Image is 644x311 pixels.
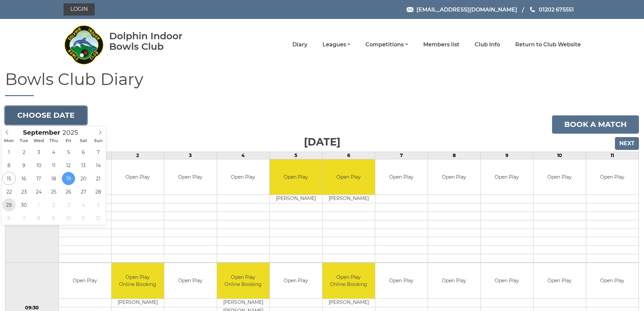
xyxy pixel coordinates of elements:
span: September 27, 2025 [77,185,90,198]
td: 6 [322,152,375,159]
td: 8 [428,152,480,159]
td: Open Play [481,263,533,298]
td: 10 [533,152,586,159]
td: Open Play [428,263,480,298]
span: Fri [61,139,76,143]
td: Open Play [586,159,639,195]
span: September 2, 2025 [17,146,30,159]
a: Email [EMAIL_ADDRESS][DOMAIN_NAME] [407,5,517,14]
span: September 3, 2025 [32,146,45,159]
span: September 18, 2025 [47,172,60,185]
a: Phone us 01202 675551 [529,5,574,14]
span: September 1, 2025 [2,146,16,159]
td: Open Play [533,263,586,298]
span: October 1, 2025 [32,198,45,212]
td: Open Play [533,159,586,195]
span: October 5, 2025 [92,198,105,212]
span: September 6, 2025 [77,146,90,159]
span: October 4, 2025 [77,198,90,212]
span: October 8, 2025 [32,212,45,225]
span: September 24, 2025 [32,185,45,198]
div: Dolphin Indoor Bowls Club [109,31,204,52]
img: Email [407,7,413,12]
span: Scroll to increment [23,130,60,136]
span: September 25, 2025 [47,185,60,198]
span: September 13, 2025 [77,159,90,172]
td: Open Play [428,159,480,195]
span: October 9, 2025 [47,212,60,225]
span: Thu [46,139,61,143]
span: Tue [17,139,31,143]
td: 7 [375,152,428,159]
span: September 14, 2025 [92,159,105,172]
input: Scroll to increment [60,129,87,136]
span: September 26, 2025 [62,185,75,198]
td: Open Play [59,263,111,298]
img: Dolphin Indoor Bowls Club [64,21,104,68]
td: 11 [586,152,639,159]
span: September 12, 2025 [62,159,75,172]
span: Sun [91,139,106,143]
a: Club Info [475,41,500,48]
a: Login [64,3,95,16]
span: September 10, 2025 [32,159,45,172]
span: September 16, 2025 [17,172,30,185]
span: October 3, 2025 [62,198,75,212]
a: Return to Club Website [515,41,581,48]
td: Open Play Online Booking [323,263,375,298]
span: October 12, 2025 [92,212,105,225]
span: September 8, 2025 [2,159,16,172]
td: Open Play [217,159,269,195]
td: 9 [480,152,533,159]
td: 2 [111,152,164,159]
td: Open Play Online Booking [217,263,269,298]
span: September 19, 2025 [62,172,75,185]
td: 4 [217,152,269,159]
a: Leagues [323,41,350,48]
td: [PERSON_NAME] [323,298,375,307]
span: Mon [2,139,17,143]
span: October 7, 2025 [17,212,30,225]
a: Diary [292,41,307,48]
span: September 11, 2025 [47,159,60,172]
span: October 11, 2025 [77,212,90,225]
span: October 2, 2025 [47,198,60,212]
td: Open Play [481,159,533,195]
a: Competitions [365,41,408,48]
span: September 9, 2025 [17,159,30,172]
td: Open Play [270,263,322,298]
span: Wed [31,139,46,143]
span: September 28, 2025 [92,185,105,198]
td: 3 [164,152,217,159]
a: Book a match [552,115,639,134]
span: September 7, 2025 [92,146,105,159]
td: 5 [269,152,322,159]
span: September 15, 2025 [2,172,16,185]
td: [PERSON_NAME] [270,195,322,203]
span: September 22, 2025 [2,185,16,198]
button: Choose date [5,106,87,125]
span: October 10, 2025 [62,212,75,225]
td: Open Play [323,159,375,195]
span: September 21, 2025 [92,172,105,185]
span: September 29, 2025 [2,198,16,212]
input: Next [615,137,639,150]
td: Open Play Online Booking [112,263,164,298]
td: Open Play [112,159,164,195]
td: Open Play [270,159,322,195]
td: Open Play [586,263,639,298]
td: Open Play [375,159,428,195]
span: Sat [76,139,91,143]
span: September 20, 2025 [77,172,90,185]
span: [EMAIL_ADDRESS][DOMAIN_NAME] [416,6,517,13]
td: Open Play [375,263,428,298]
td: [PERSON_NAME] [217,298,269,307]
td: Open Play [164,159,217,195]
a: Members list [423,41,459,48]
img: Phone us [530,7,535,12]
td: [PERSON_NAME] [323,195,375,203]
td: Open Play [164,263,217,298]
td: [PERSON_NAME] [112,298,164,307]
span: September 5, 2025 [62,146,75,159]
span: September 4, 2025 [47,146,60,159]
